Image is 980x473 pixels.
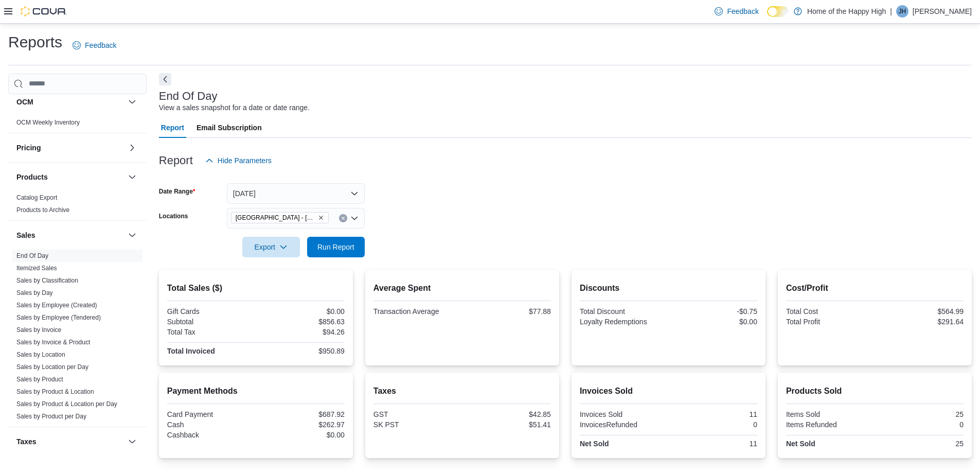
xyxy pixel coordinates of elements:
[727,6,758,16] span: Feedback
[373,307,460,316] div: Transaction Average
[126,435,138,448] button: Taxes
[258,431,345,439] div: $0.00
[8,250,147,427] div: Sales
[373,385,551,397] h2: Taxes
[258,318,345,326] div: $856.63
[16,230,35,240] h3: Sales
[16,351,65,358] a: Sales by Location
[16,143,41,153] h3: Pricing
[16,252,48,260] span: End Of Day
[16,143,124,153] button: Pricing
[786,282,964,294] h2: Cost/Profit
[786,307,873,316] div: Total Cost
[464,421,551,429] div: $51.41
[16,338,90,346] span: Sales by Invoice & Product
[197,117,262,138] span: Email Subscription
[16,388,94,395] a: Sales by Product & Location
[16,413,86,420] a: Sales by Product per Day
[16,289,53,297] span: Sales by Day
[16,206,69,214] span: Products to Archive
[167,347,215,355] strong: Total Invoiced
[877,307,964,316] div: $564.99
[350,214,359,222] button: Open list of options
[16,376,63,383] a: Sales by Product
[580,421,667,429] div: InvoicesRefunded
[16,172,48,182] h3: Products
[8,191,147,220] div: Products
[373,410,460,418] div: GST
[16,326,61,334] a: Sales by Invoice
[16,119,80,126] a: OCM Weekly Inventory
[670,307,757,316] div: -$0.75
[258,347,345,355] div: $950.89
[16,314,101,321] a: Sales by Employee (Tendered)
[580,410,667,418] div: Invoices Sold
[167,318,254,326] div: Subtotal
[670,440,757,448] div: 11
[167,385,345,397] h2: Payment Methods
[159,212,188,220] label: Locations
[159,102,310,113] div: View a sales snapshot for a date or date range.
[373,282,551,294] h2: Average Spent
[167,421,254,429] div: Cash
[258,307,345,316] div: $0.00
[258,328,345,336] div: $94.26
[16,313,101,322] span: Sales by Employee (Tendered)
[16,326,61,334] span: Sales by Invoice
[16,375,63,383] span: Sales by Product
[786,385,964,397] h2: Products Sold
[464,410,551,418] div: $42.85
[710,1,762,22] a: Feedback
[318,215,324,221] button: Remove Battleford - Battleford Crossing - Fire & Flower from selection in this group
[877,421,964,429] div: 0
[68,35,120,56] a: Feedback
[167,328,254,336] div: Total Tax
[786,410,873,418] div: Items Sold
[16,289,53,296] a: Sales by Day
[16,339,90,346] a: Sales by Invoice & Product
[877,318,964,326] div: $291.64
[16,97,124,107] button: OCM
[913,5,972,17] p: [PERSON_NAME]
[8,116,147,133] div: OCM
[896,5,908,17] div: Joshua Hunt
[242,237,300,257] button: Export
[236,213,316,223] span: [GEOGRAPHIC_DATA] - [GEOGRAPHIC_DATA] - Fire & Flower
[201,150,276,171] button: Hide Parameters
[16,277,78,284] a: Sales by Classification
[167,410,254,418] div: Card Payment
[126,229,138,241] button: Sales
[258,421,345,429] div: $262.97
[16,351,65,359] span: Sales by Location
[159,154,193,167] h3: Report
[16,276,78,285] span: Sales by Classification
[580,385,757,397] h2: Invoices Sold
[16,264,57,272] span: Itemized Sales
[580,307,667,316] div: Total Discount
[670,421,757,429] div: 0
[767,6,789,17] input: Dark Mode
[16,400,117,408] span: Sales by Product & Location per Day
[580,318,667,326] div: Loyalty Redemptions
[126,142,138,154] button: Pricing
[16,363,88,371] a: Sales by Location per Day
[373,421,460,429] div: SK PST
[218,155,272,166] span: Hide Parameters
[877,410,964,418] div: 25
[16,194,57,202] span: Catalog Export
[580,282,757,294] h2: Discounts
[580,440,609,448] strong: Net Sold
[16,363,88,371] span: Sales by Location per Day
[159,73,171,85] button: Next
[16,252,48,259] a: End Of Day
[16,265,57,272] a: Itemized Sales
[258,410,345,418] div: $687.92
[85,40,116,50] span: Feedback
[126,96,138,108] button: OCM
[167,431,254,439] div: Cashback
[21,6,67,16] img: Cova
[670,318,757,326] div: $0.00
[899,5,906,17] span: JH
[890,5,892,17] p: |
[767,17,768,17] span: Dark Mode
